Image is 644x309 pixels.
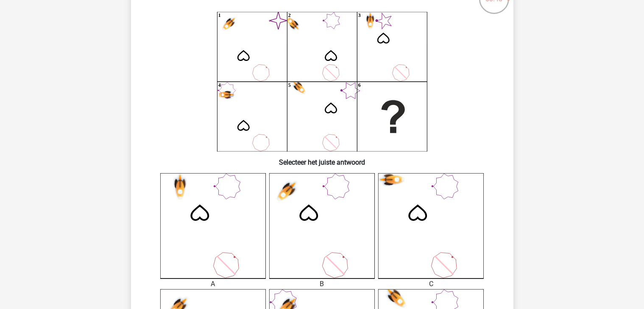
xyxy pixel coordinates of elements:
div: A [154,279,272,289]
div: B [263,279,381,289]
h6: Selecteer het juiste antwoord [145,152,500,166]
div: C [372,279,490,289]
text: 4 [218,83,220,88]
text: 6 [358,83,360,88]
text: 1 [218,13,220,19]
text: 3 [358,13,360,19]
text: 2 [288,13,290,19]
text: 5 [288,83,290,88]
